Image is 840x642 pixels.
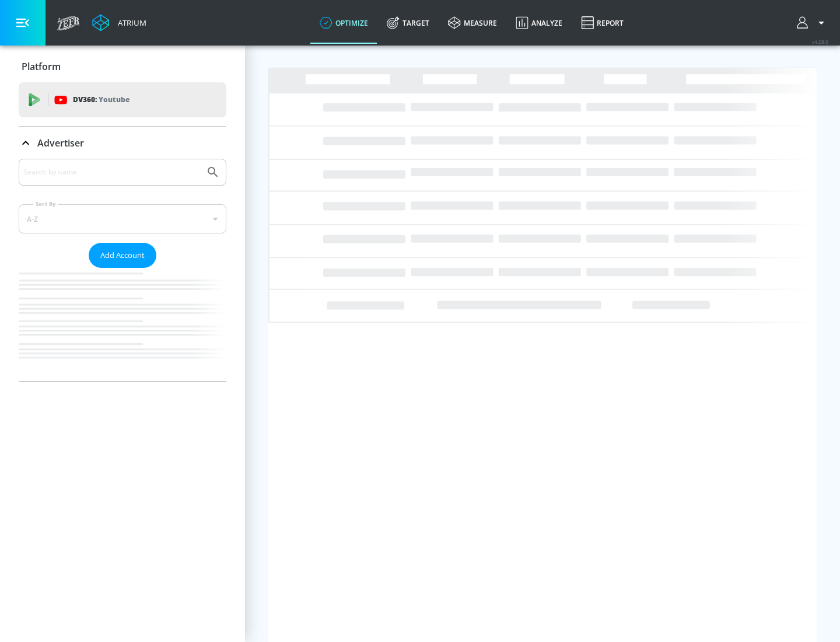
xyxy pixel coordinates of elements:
[19,50,226,83] div: Platform
[37,137,84,149] p: Advertiser
[73,93,129,106] p: DV360:
[113,18,146,28] div: Atrium
[92,14,146,32] a: Atrium
[439,2,506,44] a: measure
[22,60,61,73] p: Platform
[310,2,377,44] a: optimize
[19,127,226,159] div: Advertiser
[19,159,226,381] div: Advertiser
[377,2,439,44] a: Target
[19,82,226,117] div: DV360: Youtube
[23,165,200,180] input: Search by name
[33,200,58,208] label: Sort By
[19,204,226,233] div: A-Z
[99,93,129,106] p: Youtube
[89,243,156,268] button: Add Account
[506,2,572,44] a: Analyze
[812,39,828,45] span: v 4.28.0
[100,249,145,262] span: Add Account
[19,268,226,381] nav: list of Advertiser
[572,2,633,44] a: Report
